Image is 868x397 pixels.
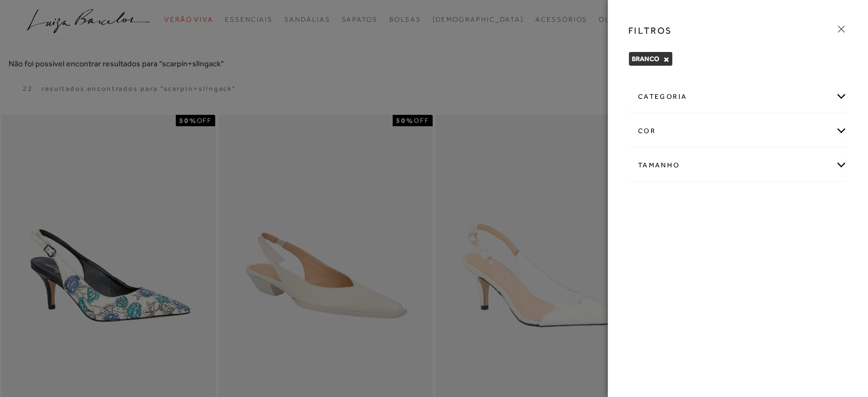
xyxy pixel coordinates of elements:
[628,24,672,37] h3: FILTROS
[629,150,847,181] div: Tamanho
[632,55,659,63] span: BRANCO
[663,55,669,63] button: BRANCO Close
[629,116,847,146] div: cor
[629,82,847,112] div: categoria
